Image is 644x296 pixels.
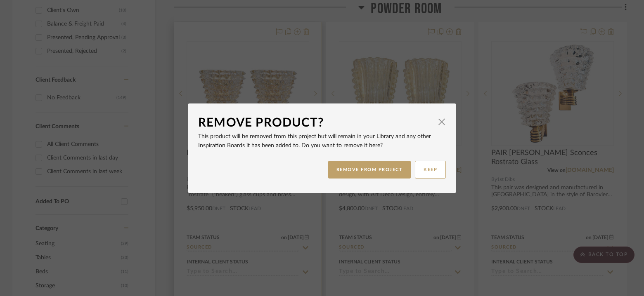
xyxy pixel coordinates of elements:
[415,161,446,179] button: KEEP
[328,161,411,179] button: REMOVE FROM PROJECT
[433,114,450,130] button: Close
[198,114,433,132] div: Remove Product?
[198,132,446,150] p: This product will be removed from this project but will remain in your Library and any other Insp...
[198,114,446,132] dialog-header: Remove Product?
